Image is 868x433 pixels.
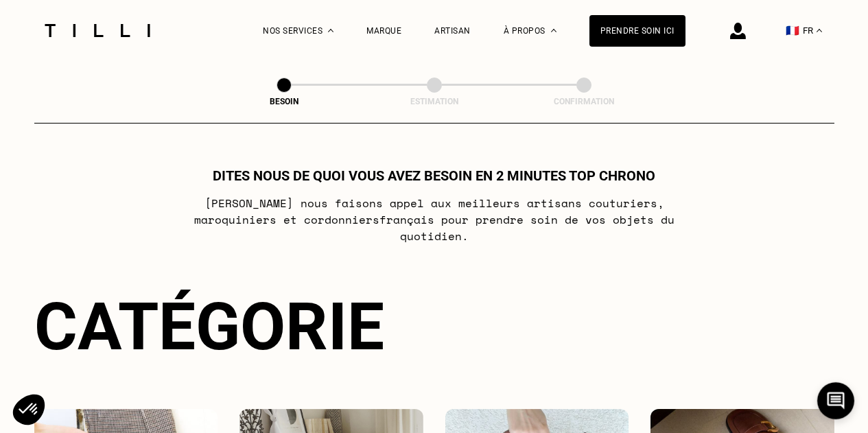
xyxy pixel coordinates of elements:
p: [PERSON_NAME] nous faisons appel aux meilleurs artisans couturiers , maroquiniers et cordonniers ... [162,195,706,244]
a: Prendre soin ici [589,15,685,47]
img: Menu déroulant [328,29,333,32]
img: menu déroulant [817,29,822,32]
div: Confirmation [515,97,653,106]
div: Besoin [215,97,353,106]
img: Menu déroulant à propos [551,29,556,32]
img: Logo du service de couturière Tilli [40,24,155,37]
h1: Dites nous de quoi vous avez besoin en 2 minutes top chrono [213,167,655,184]
div: Catégorie [34,288,834,365]
img: icône connexion [730,23,746,39]
a: Artisan [434,26,471,36]
div: Estimation [366,97,503,106]
span: 🇫🇷 [786,24,799,37]
a: Marque [366,26,401,36]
